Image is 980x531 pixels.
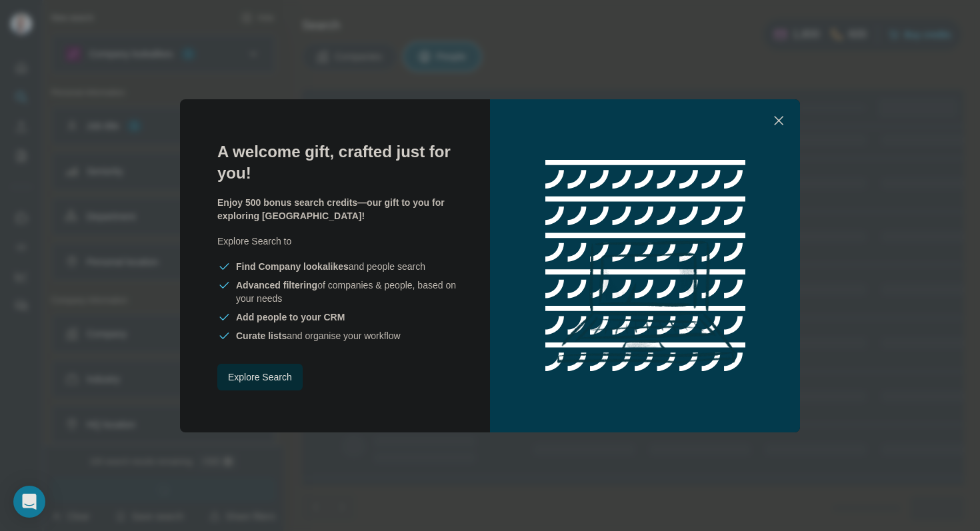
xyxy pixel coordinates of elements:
[13,486,45,518] div: Open Intercom Messenger
[228,370,292,384] span: Explore Search
[525,146,765,386] img: laptop
[236,261,349,272] span: Find Company lookalikes
[236,329,401,342] span: and organise your workflow
[217,235,458,248] p: Explore Search to
[236,312,345,322] span: Add people to your CRM
[217,364,303,390] button: Explore Search
[236,330,287,341] span: Curate lists
[217,196,458,223] p: Enjoy 500 bonus search credits—our gift to you for exploring [GEOGRAPHIC_DATA]!
[236,278,458,305] span: of companies & people, based on your needs
[236,260,425,273] span: and people search
[236,280,317,290] span: Advanced filtering
[217,141,458,184] h3: A welcome gift, crafted just for you!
